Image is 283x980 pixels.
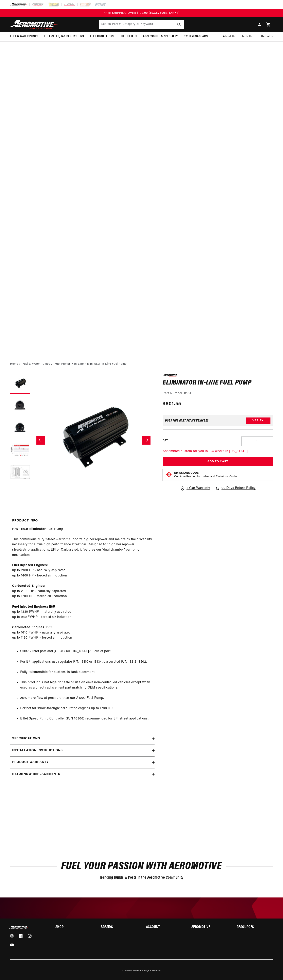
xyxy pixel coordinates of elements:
a: Fuel & Water Pumps [22,362,50,366]
summary: System Diagrams [181,32,211,41]
li: 25% more flow at pressure than our A1000 Fuel Pump. [20,696,153,701]
span: 1 Year Warranty [187,486,210,491]
summary: Rebuilds [258,32,276,41]
span: $801.55 [163,400,181,408]
a: Aeromotive [129,970,141,972]
small: All rights reserved [142,970,161,972]
strong: Fuel Injected Engines: [12,564,48,567]
li: This product is not legal for sale or use on emission-controlled vehicles except when used as a d... [20,680,153,690]
h2: Product warranty [12,760,49,765]
summary: Tech Help [239,32,258,41]
summary: Fuel Filters [117,32,140,41]
li: In-Line [74,362,87,366]
summary: Fuel Regulators [87,32,117,41]
button: Add to Cart [163,457,273,466]
button: Load image 3 in gallery view [10,418,30,438]
h2: Specifications [12,736,40,741]
summary: Product Info [10,515,155,527]
span: Accessories & Specialty [143,34,178,39]
small: © 2025 . [122,970,141,972]
strong: P/N 11104: Eliminator Fuel Pump [12,528,64,531]
summary: Brands [101,926,137,929]
strong: 11104 [184,392,192,395]
h2: Returns & replacements [12,772,60,777]
div: Part Number: [163,391,273,396]
summary: Fuel Cells, Tanks & Systems [41,32,87,41]
li: For EFI applications use regulator P/N 13110 or 13134, carbureted P/N 13212 13202. [20,659,153,665]
span: Fuel Filters [120,34,137,39]
span: About Us [223,35,236,38]
li: Perfect for 'blow-through' carbureted engines up to 1700 HP. [20,706,153,711]
button: search button [175,20,184,29]
img: Emissions code [166,471,172,478]
a: About Us [220,32,239,41]
button: Load image 1 in gallery view [10,374,30,394]
summary: Resources [237,926,273,929]
strong: Fuel Injected Engines: E85 [12,605,55,608]
span: 90 Days Return Policy [222,486,256,495]
strong: Carbureted Engines: [12,584,45,588]
a: 90 Days Return Policy [215,486,256,495]
span: Trending Builds & Posts in the Aeromotive Community [100,876,183,880]
input: Search by Part Number, Category or Keyword [99,20,184,29]
img: Aeromotive [9,926,29,929]
button: Emissions CodeContinue Reading to Understand Emissions Codes [174,471,237,479]
h1: Eliminator In-Line Fuel Pump [163,380,273,386]
span: Rebuilds [261,34,273,39]
button: Verify [246,417,270,424]
span: FREE SHIPPING OVER $109.00 (EXCL. FUEL TANKS) [104,12,180,15]
li: Fully submersible for custom, in-tank placement. [20,670,153,675]
nav: breadcrumbs [10,362,273,366]
h2: Installation Instructions [12,748,63,753]
h2: Product Info [12,518,38,523]
li: Billet Speed Pump Controller (P/N 16306) recommended for EFI street applications. [20,716,153,721]
summary: Returns & replacements [10,768,155,780]
strong: Carbureted Engines: E85 [12,626,52,629]
a: 1 Year Warranty [180,486,210,491]
media-gallery: Gallery Viewer [10,374,155,507]
h2: Fuel Your Passion with Aeromotive [10,862,273,871]
summary: Product warranty [10,756,155,768]
button: Load image 5 in gallery view [10,463,30,483]
summary: Accessories & Specialty [140,32,181,41]
div: This continuous duty 'street warrior' supports big horsepower and maintains the drivability neces... [10,527,155,727]
a: Home [10,362,18,366]
img: Aeromotive [9,20,59,29]
div: Does This part fit My vehicle? [165,419,209,422]
summary: Fuel & Water Pumps [7,32,41,41]
button: Load image 4 in gallery view [10,440,30,461]
label: QTY [163,439,168,442]
strong: Emissions Code [174,471,199,475]
button: Slide left [36,436,45,445]
span: Fuel Regulators [90,34,114,39]
li: ORB-12 inlet port and [GEOGRAPHIC_DATA]-10 outlet port. [20,649,153,654]
summary: Shop [55,926,92,929]
span: System Diagrams [184,34,208,39]
button: Load image 2 in gallery view [10,396,30,416]
summary: Specifications [10,733,155,745]
summary: Account [146,926,182,929]
button: Slide right [142,436,151,445]
summary: Installation Instructions [10,745,155,756]
span: Fuel Cells, Tanks & Systems [44,34,84,39]
p: Continue Reading to Understand Emissions Codes [174,475,237,479]
span: Tech Help [242,34,255,39]
a: Fuel Pumps [55,362,71,366]
li: Eliminator In-Line Fuel Pump [87,362,127,366]
p: Assembled custom for you in 3-4 weeks in [US_STATE] [163,449,273,454]
summary: Aeromotive [191,926,228,929]
span: Fuel & Water Pumps [10,34,38,39]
